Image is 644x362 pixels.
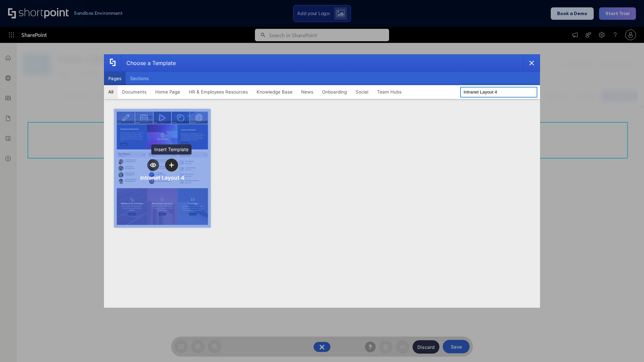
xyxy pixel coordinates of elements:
button: All [104,85,118,99]
div: Choose a Template [121,55,176,71]
button: Home Page [151,85,184,99]
button: Pages [104,72,126,85]
div: Intranet Layout 4 [140,174,184,181]
input: Search [460,87,537,98]
button: Knowledge Base [252,85,297,99]
iframe: Chat Widget [610,330,644,362]
button: Onboarding [318,85,351,99]
button: Team Hubs [373,85,406,99]
button: HR & Employees Resources [184,85,252,99]
button: Social [351,85,373,99]
button: Sections [126,72,153,85]
button: News [297,85,318,99]
button: Documents [118,85,151,99]
div: template selector [104,54,540,308]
